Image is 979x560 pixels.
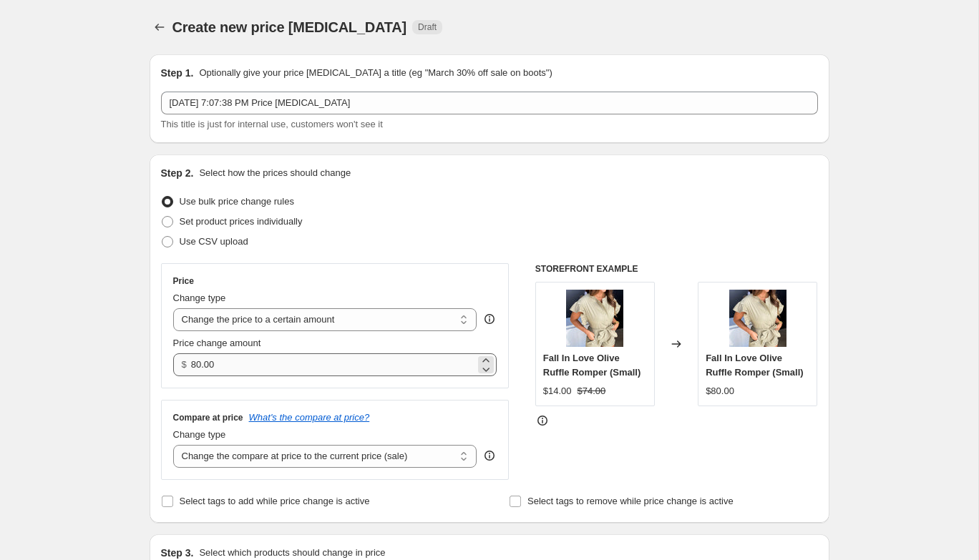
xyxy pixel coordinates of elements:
span: This title is just for internal use, customers won't see it [161,119,383,129]
div: $14.00 [543,384,572,398]
img: IMG_4086_jpg_3a5d5f60-525a-4e3e-805a-6ef606b8880e_80x.jpg [566,290,623,347]
div: help [482,448,497,463]
strike: $74.00 [578,384,606,398]
span: Select tags to remove while price change is active [527,496,734,506]
h6: STOREFRONT EXAMPLE [535,263,818,275]
span: Price change amount [173,338,261,348]
p: Select how the prices should change [199,166,351,180]
button: What's the compare at price? [249,412,370,423]
span: $ [182,359,187,370]
button: Price change jobs [150,17,170,37]
h3: Price [173,275,194,287]
span: Fall In Love Olive Ruffle Romper (Small) [543,353,641,378]
span: Use CSV upload [180,236,248,247]
span: Set product prices individually [180,216,303,227]
span: Select tags to add while price change is active [180,496,370,506]
div: $80.00 [706,384,734,398]
h2: Step 1. [161,66,194,80]
h2: Step 3. [161,546,194,560]
span: Use bulk price change rules [180,196,294,207]
input: 30% off holiday sale [161,92,818,114]
p: Select which products should change in price [199,546,385,560]
div: help [482,312,497,326]
h3: Compare at price [173,412,243,423]
input: 80.00 [191,353,475,376]
span: Draft [418,21,437,33]
span: Change type [173,429,226,440]
img: IMG_4086_jpg_3a5d5f60-525a-4e3e-805a-6ef606b8880e_80x.jpg [729,290,786,347]
span: Change type [173,293,226,303]
span: Create new price [MEDICAL_DATA] [172,19,407,35]
p: Optionally give your price [MEDICAL_DATA] a title (eg "March 30% off sale on boots") [199,66,552,80]
span: Fall In Love Olive Ruffle Romper (Small) [706,353,804,378]
h2: Step 2. [161,166,194,180]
